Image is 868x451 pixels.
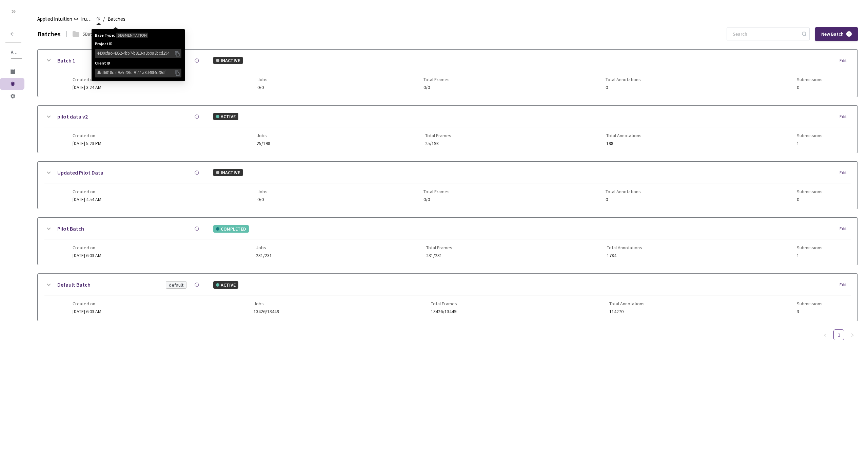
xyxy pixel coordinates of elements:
button: left [820,329,831,340]
span: Total Frames [426,245,452,250]
span: 3 [797,309,823,314]
div: pilot data v2ACTIVEEditCreated on[DATE] 5:23 PMJobs25/198Total Frames25/198Total Annotations198Su... [38,106,857,153]
span: 13426/13449 [431,309,457,314]
div: 4490cfac-4852-4bb7-b813-a3b9a3bcd294 [97,50,174,57]
span: Jobs [257,189,268,194]
li: 1 [833,329,844,340]
span: Total Annotations [606,189,641,194]
a: Default Batch [57,281,91,289]
span: Created on [73,245,101,250]
span: [DATE] 4:54 AM [73,196,101,202]
span: Jobs [257,133,270,138]
span: 0/0 [257,85,268,90]
div: Edit [840,113,851,120]
div: dbd6818c-d9e5-48fc-9f77-a8d40f4c48df [97,69,174,76]
span: Applied Intuition <> Trucking Cam SemSeg (Objects/Vehicles) [37,15,92,23]
span: Submissions [797,245,823,250]
div: Edit [840,169,851,176]
a: pilot data v2 [57,112,88,121]
span: 0 [606,197,641,202]
div: Edit [840,282,851,288]
span: Total Frames [425,133,451,138]
div: ACTIVE [213,113,238,120]
div: INACTIVE [213,169,243,176]
span: Base Type: [95,32,115,39]
span: Total Frames [423,77,450,82]
span: 25/198 [425,141,451,146]
div: Pilot BatchCOMPLETEDEditCreated on[DATE] 6:03 AMJobs231/231Total Frames231/231Total Annotations17... [38,218,857,265]
div: COMPLETED [213,225,249,233]
span: 114270 [609,309,645,314]
span: Batches [107,15,125,23]
span: [DATE] 6:03 AM [73,308,101,314]
li: Next Page [847,329,858,340]
span: Total Annotations [607,245,642,250]
div: default [169,282,183,288]
span: 231/231 [426,253,452,258]
span: 198 [606,141,642,146]
div: Edit [840,57,851,64]
a: Updated Pilot Data [57,168,103,177]
span: left [823,333,827,337]
span: Submissions [797,77,823,82]
span: 0 [797,85,823,90]
div: ACTIVE [213,281,238,289]
div: Updated Pilot DataINACTIVEEditCreated on[DATE] 4:54 AMJobs0/0Total Frames0/0Total Annotations0Sub... [38,162,857,209]
span: 13426/13449 [254,309,279,314]
span: Project ID [95,41,181,47]
a: Pilot Batch [57,224,84,233]
span: Created on [73,133,101,138]
div: INACTIVE [213,57,243,64]
span: 0 [797,197,823,202]
a: Batch 1 [57,56,75,65]
span: 0/0 [423,85,450,90]
span: Total Annotations [609,301,645,306]
li: Previous Page [820,329,831,340]
li: / [103,15,105,23]
div: Batch 1INACTIVEEditCreated on[DATE] 3:24 AMJobs0/0Total Frames0/0Total Annotations0Submissions0 [38,50,857,97]
div: 5 Batches [83,31,102,37]
span: 1 [797,253,823,258]
span: Jobs [254,301,279,306]
button: right [847,329,858,340]
span: Created on [73,189,101,194]
div: SEGMENTATION [116,33,148,38]
span: Total Annotations [606,133,642,138]
div: Edit [840,225,851,232]
span: Client ID [95,60,181,67]
span: 25/198 [257,141,270,146]
span: Jobs [256,245,272,250]
span: Total Frames [423,189,450,194]
span: 0/0 [423,197,450,202]
span: Created on [73,301,101,306]
span: 1784 [607,253,642,258]
span: Submissions [797,189,823,194]
span: Total Annotations [606,77,641,82]
span: New Batch [821,31,844,37]
span: 231/231 [256,253,272,258]
span: 0 [606,85,641,90]
span: right [850,333,854,337]
span: [DATE] 6:03 AM [73,252,101,258]
span: Created on [73,77,101,82]
span: Applied Intuition <> Trucking Cam SemSeg (Objects/Vehicles) [11,49,17,55]
span: [DATE] 3:24 AM [73,84,101,90]
a: 1 [834,330,844,340]
span: Submissions [797,301,823,306]
span: Total Frames [431,301,457,306]
span: [DATE] 5:23 PM [73,140,101,146]
div: Default BatchdefaultACTIVEEditCreated on[DATE] 6:03 AMJobs13426/13449Total Frames13426/13449Total... [38,274,857,321]
span: Jobs [257,77,268,82]
span: 1 [797,141,823,146]
input: Search [729,28,801,40]
span: 0/0 [257,197,268,202]
span: Submissions [797,133,823,138]
div: Batches [37,29,61,39]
